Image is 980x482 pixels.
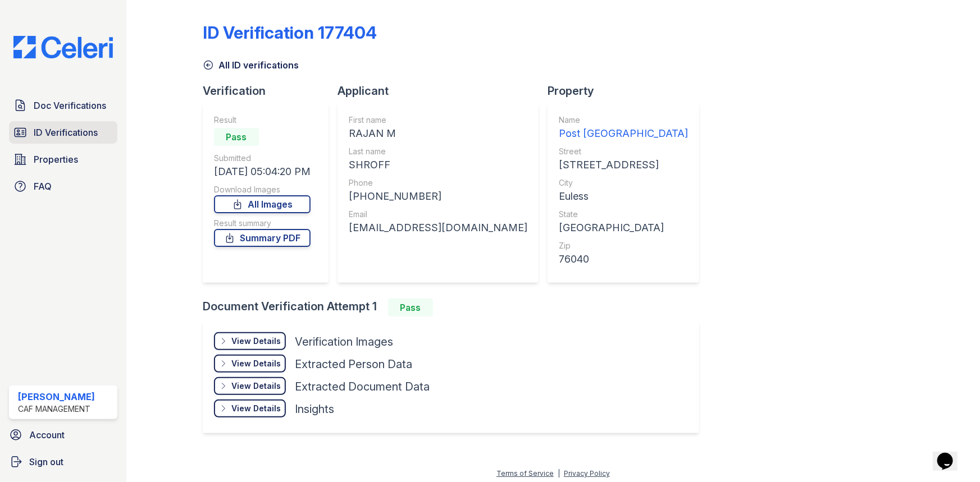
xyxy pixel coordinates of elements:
div: [PHONE_NUMBER] [349,189,527,204]
a: Summary PDF [214,229,311,247]
div: View Details [231,380,281,392]
div: First name [349,114,527,126]
div: Pass [388,299,433,316]
div: Document Verification Attempt 1 [203,299,708,316]
div: Verification [203,83,338,99]
div: View Details [231,336,281,347]
div: [EMAIL_ADDRESS][DOMAIN_NAME] [349,220,527,236]
a: All Images [214,195,311,213]
div: Submitted [214,153,311,164]
div: Verification Images [295,334,393,350]
div: Applicant [338,83,548,99]
div: Result [214,114,311,126]
div: Email [349,209,527,220]
div: RAJAN M [349,126,527,141]
span: Sign out [29,455,63,469]
div: CAF Management [18,403,95,415]
div: [STREET_ADDRESS] [559,157,688,173]
div: View Details [231,358,281,369]
span: Account [29,428,65,442]
a: All ID verifications [203,58,299,72]
div: [DATE] 05:04:20 PM [214,164,311,180]
iframe: chat widget [933,437,969,471]
span: Doc Verifications [34,99,106,112]
a: ID Verifications [9,121,117,144]
a: Name Post [GEOGRAPHIC_DATA] [559,114,688,141]
div: Pass [214,128,259,146]
div: Euless [559,189,688,204]
div: 76040 [559,251,688,267]
div: [GEOGRAPHIC_DATA] [559,220,688,236]
div: ID Verification 177404 [203,22,377,43]
div: [PERSON_NAME] [18,390,95,403]
a: Privacy Policy [564,469,610,478]
div: Name [559,114,688,126]
div: Result summary [214,218,311,229]
div: Insights [295,401,334,417]
span: Properties [34,153,78,166]
div: SHROFF [349,157,527,173]
div: Post [GEOGRAPHIC_DATA] [559,126,688,141]
a: Doc Verifications [9,94,117,117]
a: Sign out [4,451,122,473]
div: Extracted Document Data [295,379,430,394]
div: Last name [349,146,527,157]
div: Phone [349,177,527,189]
div: Property [548,83,708,99]
img: CE_Logo_Blue-a8612792a0a2168367f1c8372b55b34899dd931a85d93a1a3d3e32e68fde9ad4.png [4,36,122,58]
a: FAQ [9,175,117,198]
div: Extracted Person Data [295,356,412,372]
div: View Details [231,403,281,414]
a: Account [4,424,122,446]
span: ID Verifications [34,126,98,139]
div: Zip [559,240,688,251]
div: | [558,469,560,478]
div: State [559,209,688,220]
a: Terms of Service [496,469,554,478]
div: Download Images [214,184,311,195]
a: Properties [9,148,117,171]
div: Street [559,146,688,157]
span: FAQ [34,180,52,193]
div: City [559,177,688,189]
